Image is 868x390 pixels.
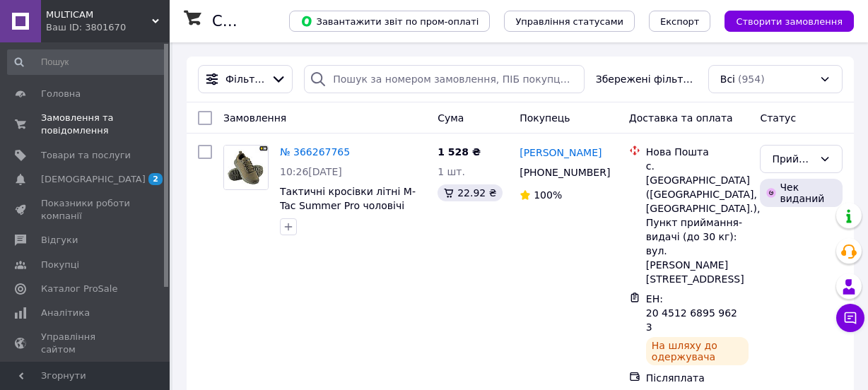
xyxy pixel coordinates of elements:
[46,21,170,34] div: Ваш ID: 3801670
[534,189,562,201] span: 100%
[41,283,117,295] span: Каталог ProSale
[41,173,146,186] span: [DEMOGRAPHIC_DATA]
[438,184,502,201] div: 22.92 ₴
[836,304,864,332] button: Чат з покупцем
[41,112,131,137] span: Замовлення та повідомлення
[720,72,735,86] span: Всі
[520,146,602,160] a: [PERSON_NAME]
[41,234,78,247] span: Відгуки
[148,173,163,185] span: 2
[41,197,131,223] span: Показники роботи компанії
[646,337,749,365] div: На шляху до одержувача
[280,186,416,225] a: Тактичні кросівки літні M-Tac Summer Pro чоловічі олива 44 для військових
[596,72,697,86] span: Збережені фільтри:
[660,16,700,27] span: Експорт
[41,307,90,319] span: Аналітика
[517,162,607,182] div: [PHONE_NUMBER]
[41,259,79,271] span: Покупці
[736,16,843,27] span: Створити замовлення
[304,65,584,93] input: Пошук за номером замовлення, ПІБ покупця, номером телефону, Email, номером накладної
[212,13,356,30] h1: Список замовлень
[289,11,490,32] button: Завантажити звіт по пром-оплаті
[280,166,342,177] span: 10:26[DATE]
[225,72,265,86] span: Фільтри
[772,151,814,167] div: Прийнято
[224,146,268,189] img: Фото товару
[515,16,623,27] span: Управління статусами
[41,331,131,356] span: Управління сайтом
[438,146,481,158] span: 1 528 ₴
[504,11,635,32] button: Управління статусами
[438,166,465,177] span: 1 шт.
[646,371,749,385] div: Післяплата
[41,88,81,100] span: Головна
[300,15,479,28] span: Завантажити звіт по пром-оплаті
[725,11,854,32] button: Створити замовлення
[760,112,796,124] span: Статус
[649,11,711,32] button: Експорт
[223,145,269,190] a: Фото товару
[629,112,733,124] span: Доставка та оплата
[646,145,749,159] div: Нова Пошта
[438,112,464,124] span: Cума
[223,112,286,124] span: Замовлення
[41,149,131,162] span: Товари та послуги
[520,112,570,124] span: Покупець
[46,8,152,21] span: MULTICAM
[646,159,749,286] div: с. [GEOGRAPHIC_DATA] ([GEOGRAPHIC_DATA], [GEOGRAPHIC_DATA].), Пункт приймання-видачі (до 30 кг): ...
[280,146,350,158] a: № 366267765
[646,293,737,333] span: ЕН: 20 4512 6895 9623
[738,73,765,85] span: (954)
[760,179,843,207] div: Чек виданий
[7,49,166,75] input: Пошук
[710,15,854,26] a: Створити замовлення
